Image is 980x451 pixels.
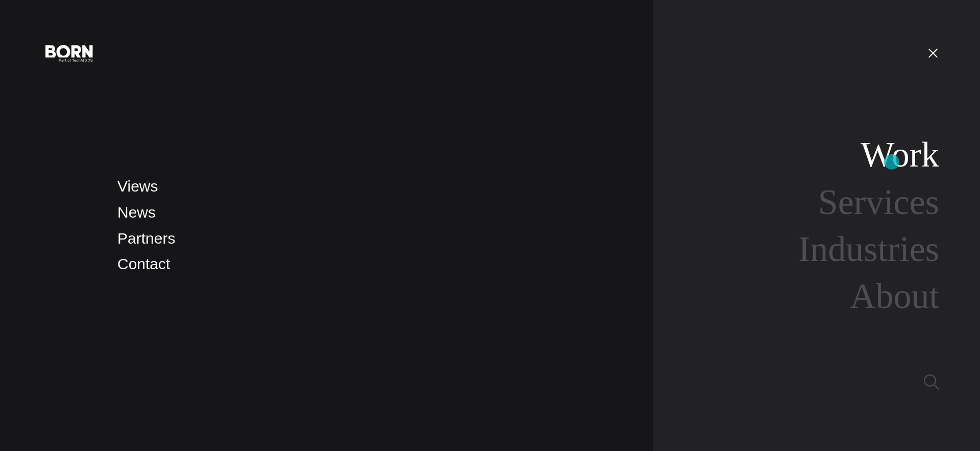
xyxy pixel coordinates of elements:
[117,230,175,247] a: Partners
[921,42,945,63] button: Open
[818,182,939,222] a: Services
[117,255,170,272] a: Contact
[924,374,939,390] img: Search
[117,204,156,221] a: News
[850,276,939,316] a: About
[861,135,939,174] a: Work
[117,178,158,195] a: Views
[798,229,939,269] a: Industries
